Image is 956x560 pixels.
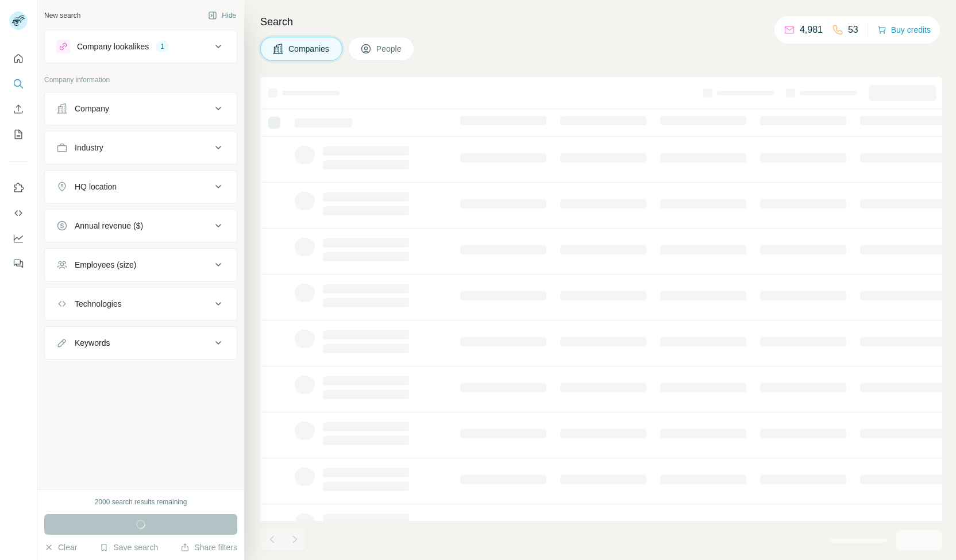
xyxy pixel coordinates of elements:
button: Use Surfe API [9,203,28,223]
button: Keywords [45,329,237,357]
div: HQ location [75,181,117,192]
div: Company lookalikes [77,41,149,52]
button: My lists [9,124,28,145]
button: Employees (size) [45,251,237,279]
p: 53 [848,23,858,37]
button: Clear [44,542,77,553]
button: Buy credits [877,22,931,38]
p: 4,981 [800,23,823,37]
div: Annual revenue ($) [75,220,143,231]
button: HQ location [45,173,237,200]
button: Dashboard [9,228,28,249]
button: Enrich CSV [9,99,28,119]
button: Annual revenue ($) [45,212,237,240]
button: Company [45,95,237,122]
button: Feedback [9,253,28,274]
span: Companies [288,43,330,55]
span: People [376,43,403,55]
h4: Search [260,14,942,30]
button: Technologies [45,290,237,318]
p: Company information [44,75,237,85]
button: Quick start [9,48,28,69]
div: Industry [75,142,103,153]
div: Employees (size) [75,259,136,271]
div: New search [44,10,80,21]
button: Company lookalikes1 [45,33,237,60]
div: Keywords [75,337,110,349]
button: Search [9,74,28,94]
button: Use Surfe on LinkedIn [9,177,28,198]
button: Industry [45,134,237,161]
div: Company [75,103,109,114]
div: 1 [156,41,169,52]
button: Save search [99,542,158,553]
div: 2000 search results remaining [95,497,187,507]
div: Technologies [75,298,122,310]
button: Hide [200,7,244,24]
button: Share filters [180,542,237,553]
